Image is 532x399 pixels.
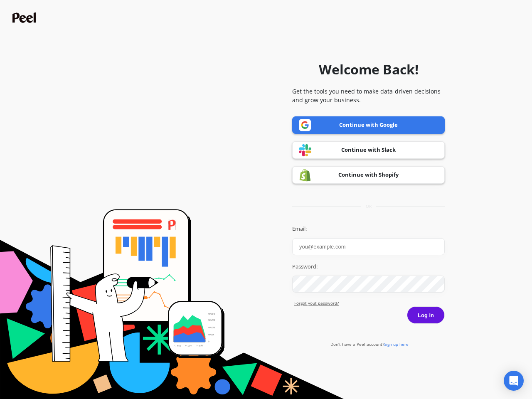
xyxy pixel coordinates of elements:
[292,116,445,134] a: Continue with Google
[504,371,524,391] div: Open Intercom Messenger
[292,225,445,233] label: Email:
[292,87,445,104] p: Get the tools you need to make data-driven decisions and grow your business.
[299,169,311,182] img: Shopify logo
[292,238,445,255] input: you@example.com
[330,341,409,347] a: Don't have a Peel account?Sign up here
[294,300,445,306] a: Forgot yout password?
[384,341,409,347] span: Sign up here
[292,166,445,184] a: Continue with Shopify
[299,119,311,131] img: Google logo
[299,144,311,157] img: Slack logo
[319,59,419,79] h1: Welcome Back!
[292,141,445,159] a: Continue with Slack
[407,306,445,324] button: Log in
[292,263,445,271] label: Password:
[292,203,445,209] div: or
[12,12,38,23] img: Peel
